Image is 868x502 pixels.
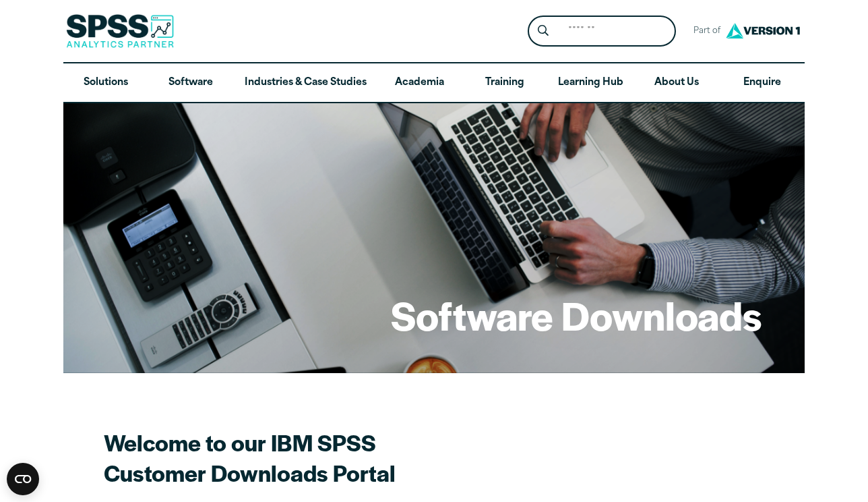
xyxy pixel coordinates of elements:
button: Search magnifying glass icon [531,19,556,44]
a: Industries & Case Studies [234,63,377,103]
a: Solutions [63,63,148,103]
h1: Software Downloads [391,289,762,341]
a: Training [462,63,547,103]
form: Site Header Search Form [528,16,676,47]
span: Part of [687,22,722,41]
a: Academia [377,63,462,103]
img: SPSS Analytics Partner [66,14,174,48]
h2: Welcome to our IBM SPSS Customer Downloads Portal [104,427,576,488]
a: Learning Hub [547,63,634,103]
button: Open CMP widget [7,463,39,495]
a: Software [148,63,233,103]
img: Version1 Logo [722,18,803,43]
a: Enquire [720,63,805,103]
nav: Desktop version of site main menu [63,63,805,103]
a: About Us [634,63,719,103]
svg: Search magnifying glass icon [538,25,549,36]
